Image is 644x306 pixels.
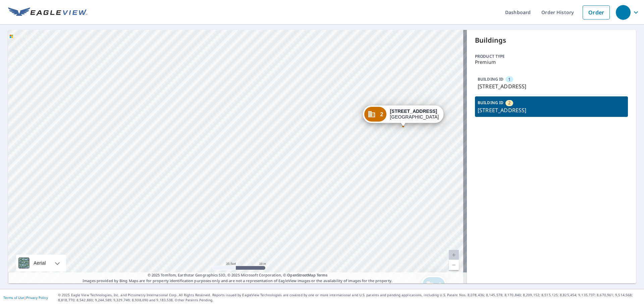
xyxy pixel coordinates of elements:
p: Buildings [475,35,628,45]
a: Order [583,5,610,19]
span: © 2025 TomTom, Earthstar Geographics SIO, © 2025 Microsoft Corporation, © [148,272,328,278]
p: BUILDING ID [478,100,503,105]
a: Current Level 20, Zoom In Disabled [449,250,459,260]
div: Aerial [32,255,48,271]
a: Privacy Policy [26,295,48,300]
p: [STREET_ADDRESS] [478,82,625,90]
a: Terms of Use [3,295,24,300]
div: Dropped pin, building 2, Commercial property, 55 Coriander Way Englewood, NJ 07631 [363,105,443,126]
p: | [3,296,48,300]
p: Images provided by Bing Maps are for property identification purposes only and are not a represen... [8,272,467,283]
a: OpenStreetMap [287,272,315,277]
p: Premium [475,59,628,65]
span: 1 [508,76,511,83]
strong: [STREET_ADDRESS] [390,108,437,114]
div: Aerial [16,255,66,271]
p: Product type [475,53,628,59]
div: [GEOGRAPHIC_DATA] [390,108,439,120]
a: Current Level 20, Zoom Out [449,260,459,270]
p: © 2025 Eagle View Technologies, Inc. and Pictometry International Corp. All Rights Reserved. Repo... [58,293,641,303]
span: 2 [380,112,383,117]
p: [STREET_ADDRESS] [478,106,625,114]
img: EV Logo [8,7,87,17]
a: Terms [317,272,328,277]
span: 2 [508,100,511,106]
p: BUILDING ID [478,76,503,82]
